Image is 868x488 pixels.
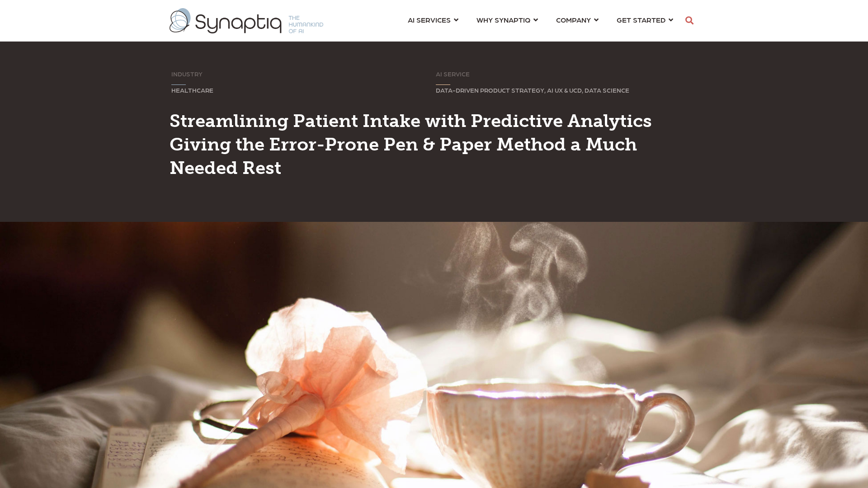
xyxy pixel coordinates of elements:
span: INDUSTRY [171,70,203,77]
span: COMPANY [556,15,591,24]
svg: Sorry, your browser does not support inline SVG. [436,84,450,85]
svg: Sorry, your browser does not support inline SVG. [171,84,186,85]
img: synaptiq logo-2 [170,8,323,33]
span: HEALTHCARE [171,86,213,94]
nav: menu [399,5,682,37]
span: Streamlining Patient Intake with Predictive Analytics Giving the Error-Prone Pen & Paper Method a... [170,110,652,178]
a: WHY SYNAPTIQ [476,11,538,28]
span: GET STARTED [617,15,665,24]
a: AI SERVICES [408,11,458,28]
span: AI SERVICE [436,70,470,77]
a: COMPANY [556,11,599,28]
a: GET STARTED [617,11,673,28]
span: WHY SYNAPTIQ [476,15,530,24]
span: DATA-DRIVEN PRODUCT STRATEGY, AI UX & UCD, DATA SCIENCE [436,86,629,94]
span: AI SERVICES [408,15,451,24]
